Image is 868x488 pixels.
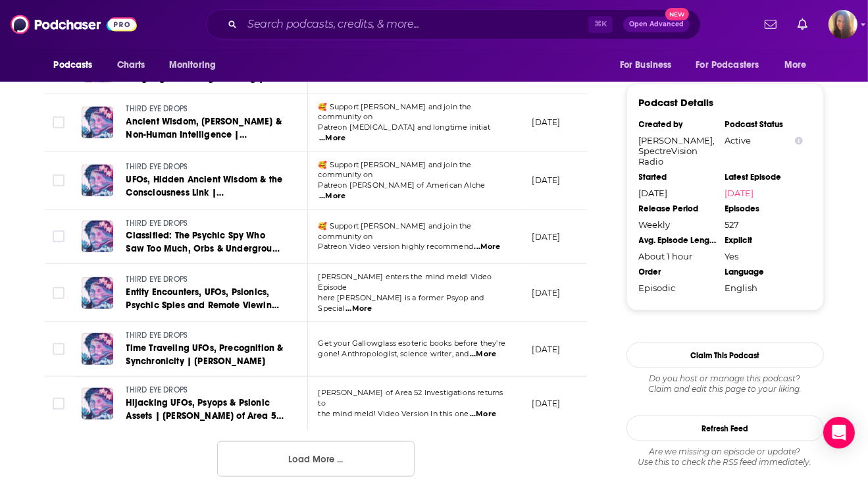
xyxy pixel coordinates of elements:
div: [PERSON_NAME], SpectreVision Radio [639,135,717,167]
span: THIRD EYE DROPS [126,219,188,228]
span: 🥰 Support [PERSON_NAME] and join the community on [319,102,472,122]
button: open menu [45,53,110,78]
div: Created by [639,119,717,130]
span: THIRD EYE DROPS [126,104,188,113]
span: ...More [345,304,372,314]
span: More [784,56,807,74]
div: Active [725,135,803,146]
span: Logged in as AHartman333 [829,10,857,39]
span: Monitoring [169,56,216,74]
p: [DATE] [532,117,561,128]
span: THIRD EYE DROPS [126,385,188,394]
span: ...More [470,409,496,420]
div: Language [725,267,803,277]
span: Open Advanced [629,21,684,28]
a: Show notifications dropdown [792,13,813,36]
p: [DATE] [532,231,561,242]
span: Patreon [PERSON_NAME] of American Alche [319,180,486,190]
span: Patreon Video version highly recommend [319,242,474,251]
span: For Business [620,56,672,74]
span: the mind meld! Video Version In this one [319,409,469,418]
span: Toggle select row [53,230,64,242]
div: Avg. Episode Length [639,235,717,246]
button: Load More ... [217,441,415,477]
span: ...More [319,191,345,202]
button: Show profile menu [829,10,857,39]
span: ⌘ K [588,16,613,33]
a: THIRD EYE DROPS [126,330,284,342]
div: Yes [725,251,803,261]
a: Time Traveling UFOs, Precognition & Synchronicity | [PERSON_NAME] [126,342,284,368]
span: here [PERSON_NAME] is a former Psyop and Special [319,293,484,313]
div: Podcast Status [725,119,803,130]
span: Podcasts [54,56,93,74]
button: Claim This Podcast [626,342,824,368]
button: open menu [611,53,688,78]
span: [PERSON_NAME] enters the mind meld! Video Episode [319,272,492,292]
button: open menu [160,53,233,78]
a: THIRD EYE DROPS [126,218,284,230]
p: [DATE] [532,398,561,409]
span: Charts [117,56,145,74]
a: Entity Encounters, UFOs, Psionics, Psychic Spies and Remote Viewing the Ark | [PERSON_NAME] | Min... [126,286,284,312]
span: Classified: The Psychic Spy Who Saw Too Much, Orbs & Underground Alien Bases [126,230,284,267]
a: THIRD EYE DROPS [126,103,284,115]
div: Are we missing an episode or update? Use this to check the RSS feed immediately. [626,447,824,468]
a: [DATE] [725,188,803,198]
img: User Profile [829,10,857,39]
a: THIRD EYE DROPS [126,385,284,396]
button: Refresh Feed [626,416,824,441]
span: For Podcasters [696,56,759,74]
div: Open Intercom Messenger [823,417,855,448]
span: THIRD EYE DROPS [126,162,188,171]
div: Search podcasts, credits, & more... [206,9,701,40]
span: THIRD EYE DROPS [126,275,188,284]
a: THIRD EYE DROPS [126,274,284,286]
button: open menu [775,53,823,78]
span: Toggle select row [53,287,64,299]
div: Order [639,267,717,277]
div: 527 [725,219,803,230]
div: About 1 hour [639,251,717,261]
span: ...More [319,133,345,144]
button: Show Info [795,136,803,146]
span: Toggle select row [53,343,64,355]
span: Toggle select row [53,398,64,410]
div: Release Period [639,203,717,214]
a: Classified: The Psychic Spy Who Saw Too Much, Orbs & Underground Alien Bases [126,229,284,256]
span: Patreon [MEDICAL_DATA] and longtime initiat [319,122,490,132]
span: ...More [470,349,496,360]
div: Episodic [639,283,717,293]
p: [DATE] [532,287,561,298]
span: Time Traveling UFOs, Precognition & Synchronicity | [PERSON_NAME] [126,342,284,367]
div: [DATE] [639,188,717,198]
a: Charts [109,53,153,78]
p: [DATE] [532,175,561,186]
span: [PERSON_NAME] of Area 52 Investigations returns to [319,388,503,408]
div: Episodes [725,203,803,214]
div: Explicit [725,235,803,246]
span: 🥰 Support [PERSON_NAME] and join the community on [319,160,472,180]
span: Get your Gallowglass esoteric books before they're [319,339,506,348]
button: Open AdvancedNew [623,16,690,32]
span: Hijacking UFOs, Psyops & Psionic Assets | [PERSON_NAME] of Area 52 | Mind Meld 426 [126,397,284,435]
div: Started [639,172,717,182]
div: Weekly [639,219,717,230]
button: open menu [688,53,779,78]
span: 🥰 Support [PERSON_NAME] and join the community on [319,221,472,241]
span: ...More [474,242,501,252]
div: Claim and edit this page to your liking. [626,373,824,394]
a: Show notifications dropdown [759,13,782,36]
img: Podchaser - Follow, Share and Rate Podcasts [11,12,137,37]
p: [DATE] [532,344,561,355]
span: UFOs, Hidden Ancient Wisdom & the Consciousness Link | [PERSON_NAME] | Mind Meld 429 [126,174,283,211]
span: Toggle select row [53,175,64,186]
div: Latest Episode [725,172,803,182]
span: Ancient Wisdom, [PERSON_NAME] & Non-Human Intelligence | [PERSON_NAME] [PERSON_NAME] | Mind Meld 430 [126,116,282,167]
span: Entity Encounters, UFOs, Psionics, Psychic Spies and Remote Viewing the Ark | [PERSON_NAME] | Min... [126,286,279,337]
span: THIRD EYE DROPS [126,331,188,340]
span: New [665,8,689,20]
a: THIRD EYE DROPS [126,161,284,173]
h3: Podcast Details [639,96,714,109]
